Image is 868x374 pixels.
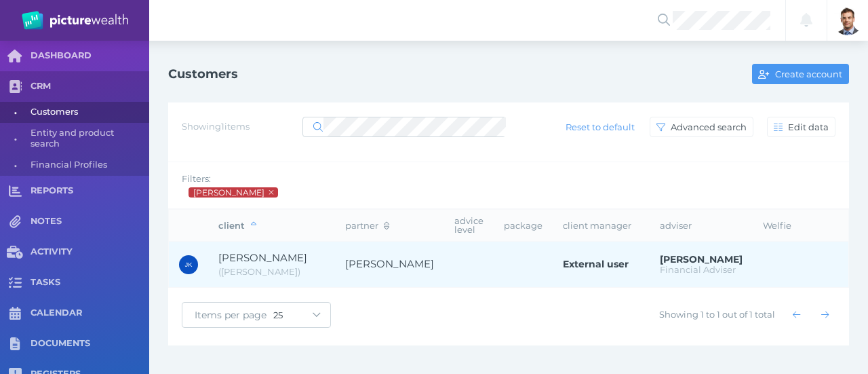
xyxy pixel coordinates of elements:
span: Showing 1 to 1 out of 1 total [659,309,775,320]
span: DOCUMENTS [31,338,149,350]
button: Edit data [767,117,835,137]
span: TASKS [31,277,149,288]
span: Showing 1 items [182,121,250,132]
button: Advanced search [650,117,753,137]
span: Edit data [785,121,835,132]
span: Brad Bond [193,187,265,198]
span: client [218,220,256,231]
span: CALENDAR [31,307,149,319]
button: Reset to default [559,117,642,137]
span: partner [345,220,389,231]
span: NOTES [31,216,149,227]
span: Financial Profiles [31,155,144,176]
button: Show next page [815,305,835,325]
span: Entity and product search [31,123,144,155]
span: Customers [31,102,144,123]
span: Reset to default [560,121,641,132]
span: Jarrad Knowles [218,251,307,264]
span: ACTIVITY [31,246,149,258]
img: PW [22,11,128,30]
span: DASHBOARD [31,50,149,62]
span: Advanced search [668,121,753,132]
th: package [494,210,553,242]
span: Items per page [182,309,273,321]
span: JK [185,261,193,268]
span: CRM [31,81,149,92]
img: Brad Bond [833,5,863,35]
th: adviser [650,210,753,242]
span: Jarrad Knowles [218,266,300,277]
th: advice level [444,210,494,242]
span: Financial Adviser [660,264,736,275]
span: Joanne Hoskin [345,257,434,270]
div: Jarrad Knowles [179,255,198,274]
th: client manager [553,210,650,242]
span: Filters: [182,173,211,184]
span: Create account [772,69,848,79]
span: REPORTS [31,185,149,197]
th: Welfie [753,210,805,242]
h1: Customers [168,67,238,81]
button: Show previous page [787,305,807,325]
button: Create account [752,64,849,84]
span: Brad Bond [660,253,743,265]
span: External user [563,258,629,270]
